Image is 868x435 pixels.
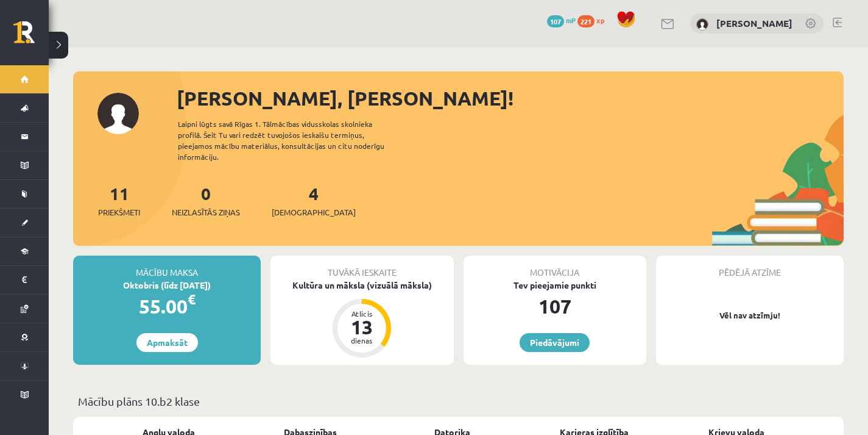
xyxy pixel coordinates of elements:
[577,15,595,27] span: 221
[73,292,261,321] div: 55.00
[272,182,356,218] a: 4[DEMOGRAPHIC_DATA]
[172,182,240,218] a: 0Neizlasītās ziņas
[662,309,838,322] p: Vēl nav atzīmju!
[566,15,576,25] span: mP
[270,279,453,359] a: Kultūra un māksla (vizuālā māksla) Atlicis 13 dienas
[98,182,140,218] a: 11Priekšmeti
[344,317,380,337] div: 13
[270,256,453,279] div: Tuvākā ieskaite
[136,333,198,352] a: Apmaksāt
[73,279,261,292] div: Oktobris (līdz [DATE])
[464,292,646,321] div: 107
[78,393,839,409] p: Mācību plāns 10.b2 klase
[464,256,646,279] div: Motivācija
[464,279,646,292] div: Tev pieejamie punkti
[656,256,844,279] div: Pēdējā atzīme
[178,118,406,162] div: Laipni lūgts savā Rīgas 1. Tālmācības vidusskolas skolnieka profilā. Šeit Tu vari redzēt tuvojošo...
[13,21,49,52] a: Rīgas 1. Tālmācības vidusskola
[577,15,610,25] a: 221 xp
[177,84,844,113] div: [PERSON_NAME], [PERSON_NAME]!
[98,206,140,218] span: Priekšmeti
[272,206,356,218] span: [DEMOGRAPHIC_DATA]
[344,337,380,344] div: dienas
[547,15,576,25] a: 107 mP
[188,290,196,308] span: €
[696,18,708,31] img: Loreta Veigule
[596,15,604,25] span: xp
[520,333,590,352] a: Piedāvājumi
[344,310,380,317] div: Atlicis
[172,206,240,218] span: Neizlasītās ziņas
[270,279,453,292] div: Kultūra un māksla (vizuālā māksla)
[547,15,564,27] span: 107
[716,17,792,29] a: [PERSON_NAME]
[73,256,261,279] div: Mācību maksa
